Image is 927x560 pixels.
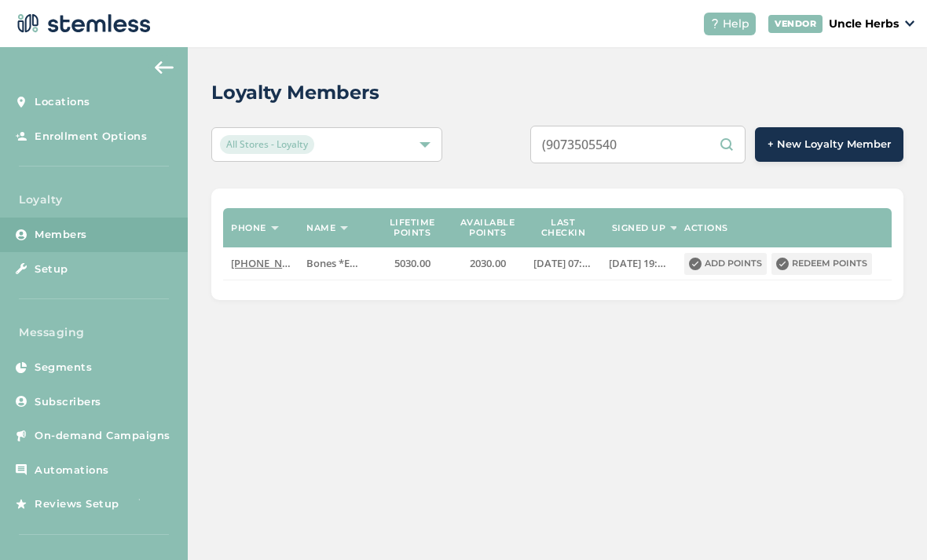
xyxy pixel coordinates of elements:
[35,496,119,512] span: Reviews Setup
[829,16,899,32] p: Uncle Herbs
[530,126,746,163] input: Search
[723,16,749,32] span: Help
[768,15,823,33] div: VENDOR
[35,94,90,110] span: Locations
[155,61,174,74] img: icon-arrow-back-accent-c549486e.svg
[35,227,87,243] span: Members
[848,485,927,560] iframe: Chat Widget
[35,262,68,277] span: Setup
[905,20,914,27] img: icon_down-arrow-small-66adaf34.svg
[35,360,92,375] span: Segments
[13,8,151,39] img: logo-dark-0685b13c.svg
[35,394,101,410] span: Subscribers
[35,428,170,444] span: On-demand Campaigns
[710,19,720,28] img: icon-help-white-03924b79.svg
[768,137,891,152] span: + New Loyalty Member
[755,127,903,162] button: + New Loyalty Member
[131,489,163,520] img: glitter-stars-b7820f95.gif
[35,463,109,478] span: Automations
[211,79,379,107] h2: Loyalty Members
[35,129,147,145] span: Enrollment Options
[220,135,314,154] span: All Stores - Loyalty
